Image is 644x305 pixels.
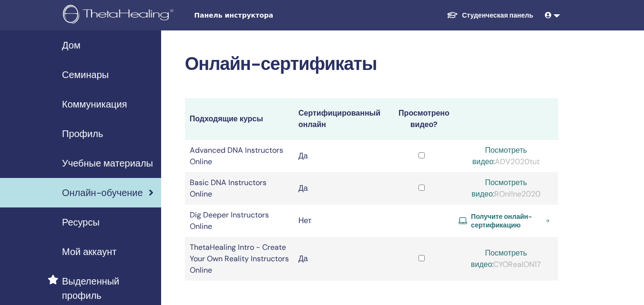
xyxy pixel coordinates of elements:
span: Мой аккаунт [62,245,116,259]
img: graduation-cap-white.svg [447,11,458,19]
td: Advanced DNA Instructors Online [185,140,294,172]
a: Студенческая панель [439,7,541,24]
td: Да [294,140,389,172]
div: ADV2020tut [459,145,553,167]
th: Подходящие курсы [185,98,294,140]
td: Да [294,172,389,205]
th: Просмотрено видео? [389,98,454,140]
a: Посмотреть видео: [471,248,527,269]
span: Коммуникация [62,97,127,111]
span: Панель инструктора [194,10,337,20]
div: CYORealON17 [459,247,553,270]
span: Онлайн-обучение [62,186,143,200]
span: Выделенный профиль [62,274,153,303]
span: Получите онлайн-сертификацию [471,212,542,229]
td: Basic DNA Instructors Online [185,172,294,205]
td: ThetaHealing Intro - Create Your Own Reality Instructors Online [185,237,294,281]
a: Получите онлайн-сертификацию [459,212,553,229]
span: Профиль [62,127,103,141]
th: Сертифицированный онлайн [294,98,389,140]
span: Учебные материалы [62,156,153,170]
span: Семинары [62,68,109,82]
td: Dig Deeper Instructors Online [185,205,294,237]
a: Посмотреть видео: [471,177,527,199]
td: Нет [294,205,389,237]
span: Ресурсы [62,215,100,229]
div: ROnl!ne2020 [459,177,553,200]
span: Дом [62,38,81,52]
a: Посмотреть видео: [472,145,527,167]
h2: Онлайн-сертификаты [185,53,558,75]
img: logo.png [63,5,177,26]
td: Да [294,237,389,281]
